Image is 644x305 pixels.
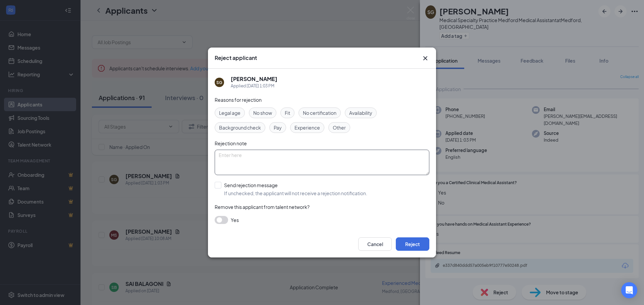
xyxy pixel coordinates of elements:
[274,124,282,131] span: Pay
[333,124,346,131] span: Other
[231,83,277,89] div: Applied [DATE] 1:03 PM
[421,54,429,62] button: Close
[303,109,336,117] span: No certification
[358,237,392,251] button: Cancel
[253,109,272,117] span: No show
[216,80,222,85] div: SG
[421,54,429,62] svg: Cross
[219,124,261,131] span: Background check
[215,97,262,103] span: Reasons for rejection
[231,216,239,224] span: Yes
[294,124,320,131] span: Experience
[621,282,637,298] div: Open Intercom Messenger
[215,204,310,210] span: Remove this applicant from talent network?
[219,109,240,117] span: Legal age
[396,237,429,251] button: Reject
[285,109,290,117] span: Fit
[349,109,372,117] span: Availability
[215,54,257,62] h3: Reject applicant
[231,75,277,83] h5: [PERSON_NAME]
[215,140,247,146] span: Rejection note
